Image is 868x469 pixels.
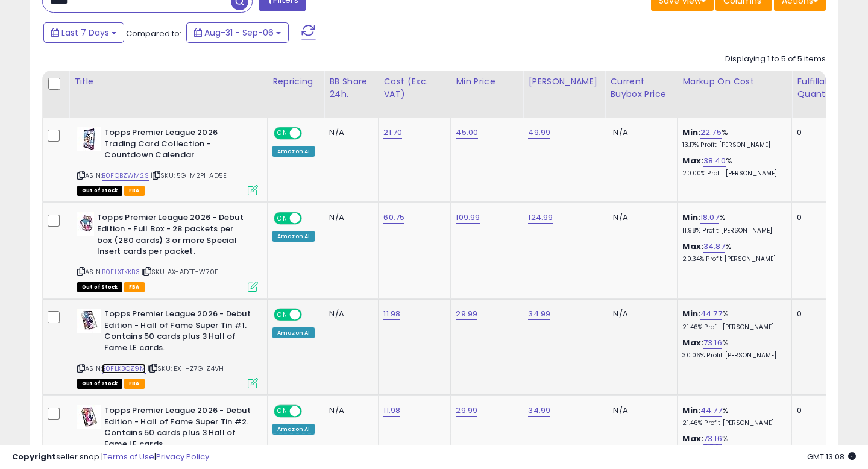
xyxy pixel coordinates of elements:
[12,452,209,463] div: seller snap | |
[682,127,700,138] b: Min:
[682,141,782,150] p: 13.17% Profit [PERSON_NAME]
[682,308,700,319] b: Min:
[682,156,782,178] div: %
[613,127,627,138] span: N/A
[700,404,722,417] a: 44.77
[682,212,782,234] div: %
[682,212,700,223] b: Min:
[456,404,477,417] a: 29.99
[797,212,834,223] div: 0
[329,405,369,416] div: N/A
[528,75,600,88] div: [PERSON_NAME]
[682,419,782,427] p: 21.46% Profit [PERSON_NAME]
[77,186,122,196] span: All listings that are currently out of stock and unavailable for purchase on Amazon
[613,212,627,223] span: N/A
[124,379,145,389] span: FBA
[383,308,400,320] a: 11.98
[300,213,319,224] span: OFF
[797,309,834,319] div: 0
[77,405,101,429] img: 41aPucuWEaL._SL40_.jpg
[797,127,834,138] div: 0
[613,308,627,319] span: N/A
[61,27,109,39] span: Last 7 Days
[682,323,782,332] p: 21.46% Profit [PERSON_NAME]
[797,75,838,101] div: Fulfillable Quantity
[102,171,149,181] a: B0FQBZWM2S
[703,241,725,253] a: 34.87
[77,282,122,292] span: All listings that are currently out of stock and unavailable for purchase on Amazon
[204,27,274,39] span: Aug-31 - Sep-06
[700,212,719,224] a: 18.07
[703,155,726,167] a: 38.40
[678,71,792,118] th: The percentage added to the cost of goods (COGS) that forms the calculator for Min & Max prices.
[682,433,703,444] b: Max:
[272,146,315,157] div: Amazon AI
[383,212,404,224] a: 60.75
[682,75,787,88] div: Markup on Cost
[329,309,369,319] div: N/A
[682,338,782,360] div: %
[300,310,319,320] span: OFF
[528,127,550,139] a: 49.99
[156,451,209,462] a: Privacy Policy
[329,75,373,101] div: BB Share 24h.
[151,171,227,180] span: | SKU: 5G-M2P1-AD5E
[124,282,145,292] span: FBA
[77,212,94,236] img: 41NV8lr2oNL._SL40_.jpg
[275,128,290,139] span: ON
[77,309,101,333] img: 41xf8JlGomL._SL40_.jpg
[43,22,124,43] button: Last 7 Days
[77,127,101,151] img: 41yyetvOuXL._SL40_.jpg
[77,212,258,291] div: ASIN:
[725,54,826,65] div: Displaying 1 to 5 of 5 items
[300,128,319,139] span: OFF
[77,309,258,387] div: ASIN:
[682,404,700,416] b: Min:
[610,75,672,101] div: Current Buybox Price
[703,337,722,349] a: 73.16
[275,310,290,320] span: ON
[682,155,703,166] b: Max:
[528,212,553,224] a: 124.99
[272,327,315,338] div: Amazon AI
[383,127,402,139] a: 21.70
[142,267,218,277] span: | SKU: AX-ADTF-W70F
[456,308,477,320] a: 29.99
[104,127,251,164] b: Topps Premier League 2026 Trading Card Collection - Countdown Calendar
[102,267,140,277] a: B0FLXTKKB3
[700,127,722,139] a: 22.75
[77,127,258,194] div: ASIN:
[77,379,122,389] span: All listings that are currently out of stock and unavailable for purchase on Amazon
[329,212,369,223] div: N/A
[528,404,550,417] a: 34.99
[104,405,251,453] b: Topps Premier League 2026 - Debut Edition - Hall of Fame Super Tin #2. Contains 50 cards plus 3 H...
[456,127,478,139] a: 45.00
[797,405,834,416] div: 0
[126,28,181,39] span: Compared to:
[682,255,782,263] p: 20.34% Profit [PERSON_NAME]
[383,75,445,101] div: Cost (Exc. VAT)
[124,186,145,196] span: FBA
[682,337,703,348] b: Max:
[682,241,703,252] b: Max:
[682,309,782,331] div: %
[528,308,550,320] a: 34.99
[148,364,224,373] span: | SKU: EX-HZ7G-Z4VH
[682,241,782,263] div: %
[682,127,782,150] div: %
[682,405,782,427] div: %
[703,433,722,445] a: 73.16
[456,212,480,224] a: 109.99
[102,364,146,374] a: B0FLK3QZ9M
[97,212,244,260] b: Topps Premier League 2026 - Debut Edition - Full Box - 28 packets per box (280 cards) 3 or more S...
[682,227,782,235] p: 11.98% Profit [PERSON_NAME]
[682,351,782,360] p: 30.06% Profit [PERSON_NAME]
[272,424,315,435] div: Amazon AI
[807,451,856,462] span: 2025-09-17 13:08 GMT
[272,75,319,88] div: Repricing
[329,127,369,138] div: N/A
[613,404,627,416] span: N/A
[456,75,518,88] div: Min Price
[186,22,289,43] button: Aug-31 - Sep-06
[300,406,319,417] span: OFF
